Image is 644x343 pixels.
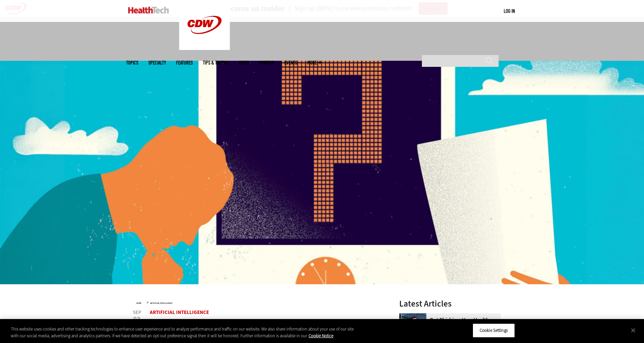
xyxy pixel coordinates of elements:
[626,323,641,338] button: Close
[203,60,229,65] a: Tips & Tactics
[179,45,230,52] a: CDW
[504,8,515,14] a: Log in
[136,299,382,305] div: »
[136,302,141,305] a: Home
[133,310,141,315] span: Sep
[150,302,172,305] a: Artificial Intelligence
[473,323,515,338] button: Cookie Settings
[148,60,166,65] span: Specialty
[126,60,138,65] span: Topics
[307,60,321,65] span: More
[259,60,274,65] a: MonITor
[284,60,297,65] a: Events
[399,299,501,308] h3: Latest Articles
[399,317,497,334] a: Out Phishing: How Health Systems Can Re-Evaluate Employee Security Training
[399,313,426,340] img: Scott Currie
[239,60,249,65] a: Video
[128,7,169,14] img: Home
[11,326,354,339] div: This website uses cookies and other tracking technologies to enhance user experience and to analy...
[150,309,209,316] a: Artificial Intelligence
[133,316,141,322] span: 03
[309,333,333,339] a: More information about your privacy
[504,7,515,15] div: User menu
[399,313,430,319] a: Scott Currie
[176,60,193,65] a: Features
